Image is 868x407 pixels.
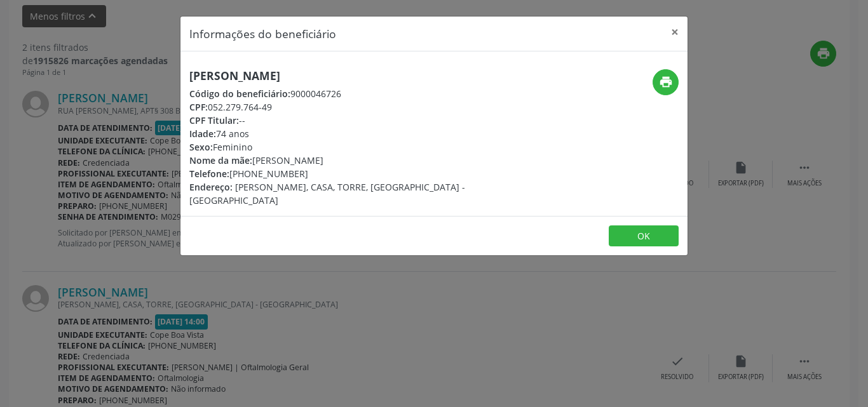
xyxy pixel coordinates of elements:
button: Close [662,17,688,48]
div: 74 anos [189,127,510,140]
h5: Informações do beneficiário [189,25,336,42]
div: [PHONE_NUMBER] [189,167,510,180]
div: [PERSON_NAME] [189,154,510,167]
span: Nome da mãe: [189,154,252,166]
span: Telefone: [189,168,229,180]
span: Código do beneficiário: [189,88,290,100]
span: CPF: [189,101,208,113]
span: Endereço: [189,181,233,193]
div: 052.279.764-49 [189,100,510,114]
div: Feminino [189,140,510,154]
span: [PERSON_NAME], CASA, TORRE, [GEOGRAPHIC_DATA] - [GEOGRAPHIC_DATA] [189,181,465,206]
button: OK [609,225,679,247]
button: print [653,69,679,95]
span: Sexo: [189,141,213,153]
div: 9000046726 [189,87,510,100]
i: print [659,75,673,89]
h5: [PERSON_NAME] [189,69,510,83]
div: -- [189,114,510,127]
span: Idade: [189,128,216,140]
span: CPF Titular: [189,114,239,126]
